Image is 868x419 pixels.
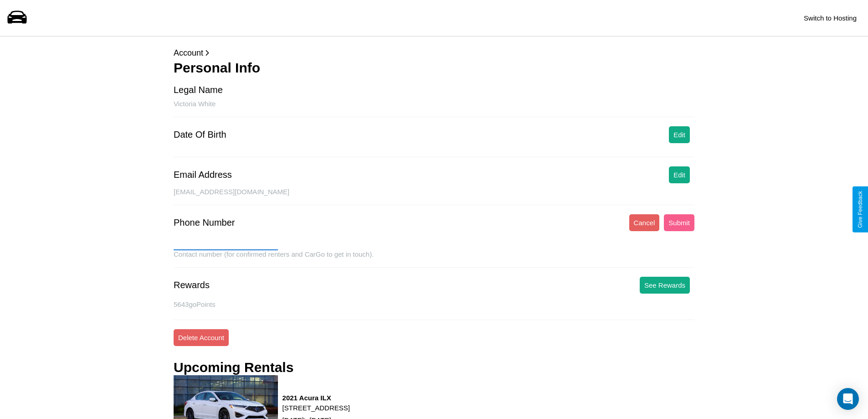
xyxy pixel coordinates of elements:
[174,129,226,140] div: Date Of Birth
[857,191,863,228] div: Give Feedback
[174,100,694,117] div: Victoria White
[640,277,690,294] button: See Rewards
[174,329,229,346] button: Delete Account
[174,217,235,228] div: Phone Number
[174,360,293,375] h3: Upcoming Rentals
[174,188,694,205] div: [EMAIL_ADDRESS][DOMAIN_NAME]
[799,10,861,26] button: Switch to Hosting
[174,250,694,268] div: Contact number (for confirmed renters and CarGo to get in touch).
[174,60,694,76] h3: Personal Info
[174,85,223,95] div: Legal Name
[174,46,694,60] p: Account
[174,298,694,310] p: 5643 goPoints
[174,280,210,290] div: Rewards
[282,394,350,402] h3: 2021 Acura ILX
[282,402,350,414] p: [STREET_ADDRESS]
[629,214,660,231] button: Cancel
[669,166,690,183] button: Edit
[174,170,232,180] div: Email Address
[837,388,859,410] div: Open Intercom Messenger
[669,126,690,143] button: Edit
[664,214,694,231] button: Submit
